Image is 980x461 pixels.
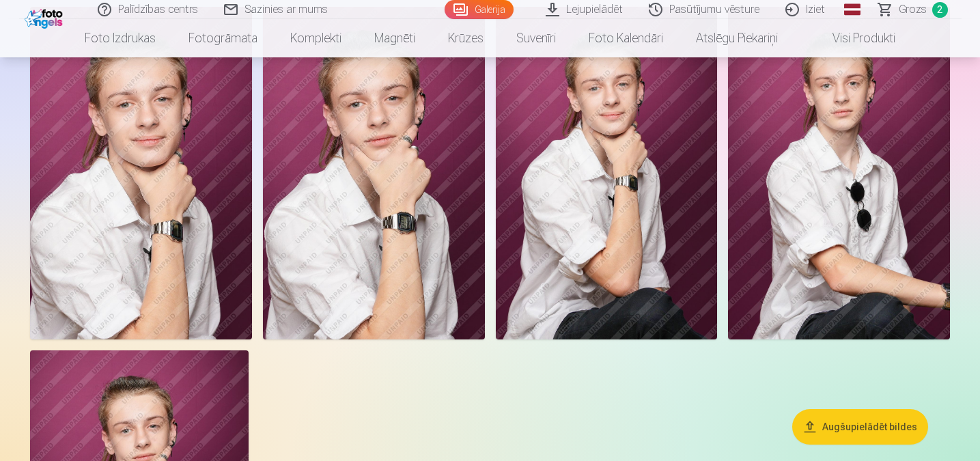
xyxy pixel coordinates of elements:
a: Magnēti [358,19,432,57]
a: Fotogrāmata [172,19,274,57]
a: Atslēgu piekariņi [680,19,794,57]
a: Suvenīri [500,19,572,57]
a: Foto kalendāri [572,19,680,57]
button: Augšupielādēt bildes [792,409,928,445]
span: 2 [932,2,948,18]
a: Komplekti [274,19,358,57]
a: Krūzes [432,19,500,57]
a: Foto izdrukas [68,19,172,57]
a: Visi produkti [794,19,912,57]
span: Grozs [899,1,927,18]
img: /fa1 [25,5,66,29]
